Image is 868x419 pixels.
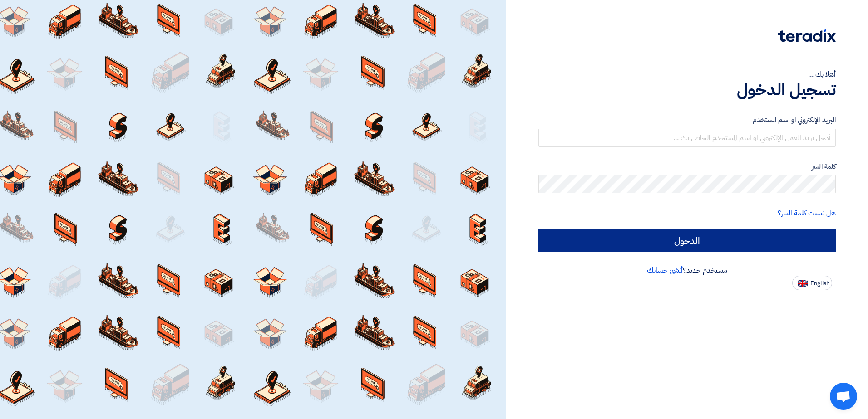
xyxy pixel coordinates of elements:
[647,265,683,276] a: أنشئ حسابك
[798,280,808,287] img: en-US.png
[538,69,836,80] div: أهلا بك ...
[830,383,857,410] div: Open chat
[538,265,836,276] div: مستخدم جديد؟
[538,129,836,147] input: أدخل بريد العمل الإلكتروني او اسم المستخدم الخاص بك ...
[538,229,836,252] input: الدخول
[810,280,829,287] span: English
[538,80,836,100] h1: تسجيل الدخول
[778,29,836,42] img: Teradix logo
[792,276,832,290] button: English
[538,161,836,172] label: كلمة السر
[538,115,836,125] label: البريد الإلكتروني او اسم المستخدم
[778,208,836,219] a: هل نسيت كلمة السر؟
